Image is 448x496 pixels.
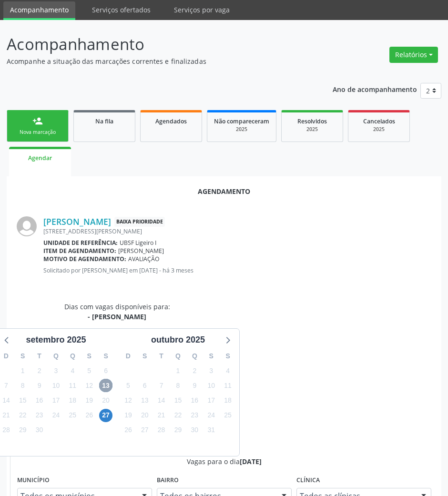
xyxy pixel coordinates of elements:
span: quinta-feira, 25 de setembro de 2025 [66,409,79,422]
span: quarta-feira, 3 de setembro de 2025 [49,364,62,377]
span: quinta-feira, 18 de setembro de 2025 [66,394,79,407]
img: img [17,216,37,236]
span: quinta-feira, 4 de setembro de 2025 [66,364,79,377]
span: sábado, 6 de setembro de 2025 [99,364,112,377]
div: Q [186,349,203,364]
span: quarta-feira, 8 de outubro de 2025 [171,379,184,392]
span: Agendar [28,154,52,162]
span: sexta-feira, 19 de setembro de 2025 [82,394,96,407]
span: quinta-feira, 2 de outubro de 2025 [188,364,201,377]
span: quarta-feira, 10 de setembro de 2025 [49,379,62,392]
p: Acompanhamento [7,32,311,56]
div: Nova marcação [14,129,61,136]
div: T [31,349,48,364]
b: Motivo de agendamento: [43,255,126,263]
span: sexta-feira, 31 de outubro de 2025 [204,424,218,437]
span: segunda-feira, 27 de outubro de 2025 [138,424,152,437]
button: Relatórios [389,47,438,63]
span: Resolvidos [297,117,327,125]
div: - [PERSON_NAME] [64,312,170,322]
div: Q [48,349,64,364]
span: terça-feira, 23 de setembro de 2025 [33,409,46,422]
span: sábado, 13 de setembro de 2025 [99,379,112,392]
span: domingo, 19 de outubro de 2025 [122,409,135,422]
span: quarta-feira, 29 de outubro de 2025 [171,424,184,437]
span: terça-feira, 30 de setembro de 2025 [33,424,46,437]
div: S [98,349,114,364]
span: terça-feira, 9 de setembro de 2025 [33,379,46,392]
div: S [220,349,236,364]
span: sexta-feira, 10 de outubro de 2025 [204,379,218,392]
span: quinta-feira, 23 de outubro de 2025 [188,409,201,422]
span: [DATE] [240,457,262,466]
span: segunda-feira, 29 de setembro de 2025 [16,424,30,437]
span: sexta-feira, 12 de setembro de 2025 [82,379,96,392]
span: segunda-feira, 8 de setembro de 2025 [16,379,30,392]
span: sábado, 4 de outubro de 2025 [221,364,234,377]
span: quinta-feira, 16 de outubro de 2025 [188,394,201,407]
span: Agendados [155,117,187,125]
span: quarta-feira, 22 de outubro de 2025 [171,409,184,422]
span: terça-feira, 16 de setembro de 2025 [33,394,46,407]
span: quinta-feira, 11 de setembro de 2025 [66,379,79,392]
label: Bairro [157,473,179,488]
span: domingo, 5 de outubro de 2025 [122,379,135,392]
span: sábado, 11 de outubro de 2025 [221,379,234,392]
span: segunda-feira, 1 de setembro de 2025 [16,364,30,377]
span: Na fila [95,117,113,125]
span: quinta-feira, 30 de outubro de 2025 [188,424,201,437]
span: sexta-feira, 5 de setembro de 2025 [82,364,96,377]
p: Ano de acompanhamento [333,83,417,95]
div: S [203,349,220,364]
div: Q [64,349,81,364]
div: T [153,349,170,364]
div: S [81,349,98,364]
span: quinta-feira, 9 de outubro de 2025 [188,379,201,392]
div: setembro 2025 [22,334,90,346]
span: domingo, 12 de outubro de 2025 [122,394,135,407]
div: [STREET_ADDRESS][PERSON_NAME] [43,227,431,235]
div: D [120,349,137,364]
a: Acompanhamento [3,1,75,20]
span: sábado, 18 de outubro de 2025 [221,394,234,407]
span: sexta-feira, 26 de setembro de 2025 [82,409,96,422]
span: terça-feira, 7 de outubro de 2025 [155,379,168,392]
span: sexta-feira, 3 de outubro de 2025 [204,364,218,377]
b: Unidade de referência: [43,239,118,247]
div: Q [170,349,186,364]
span: segunda-feira, 20 de outubro de 2025 [138,409,152,422]
p: Acompanhe a situação das marcações correntes e finalizadas [7,56,311,66]
div: S [136,349,153,364]
span: Baixa Prioridade [114,217,165,227]
p: Solicitado por [PERSON_NAME] em [DATE] - há 3 meses [43,266,431,274]
div: Agendamento [17,186,431,196]
span: segunda-feira, 15 de setembro de 2025 [16,394,30,407]
div: 2025 [355,126,403,133]
span: UBSF Ligeiro I [120,239,156,247]
span: AVALIAÇÃO [128,255,160,263]
span: domingo, 26 de outubro de 2025 [122,424,135,437]
span: sábado, 20 de setembro de 2025 [99,394,112,407]
span: Cancelados [363,117,395,125]
div: 2025 [214,126,269,133]
span: Não compareceram [214,117,269,125]
a: Serviços por vaga [167,1,236,18]
div: S [14,349,31,364]
span: quarta-feira, 15 de outubro de 2025 [171,394,184,407]
a: [PERSON_NAME] [43,216,111,227]
span: terça-feira, 21 de outubro de 2025 [155,409,168,422]
span: sexta-feira, 24 de outubro de 2025 [204,409,218,422]
span: sexta-feira, 17 de outubro de 2025 [204,394,218,407]
span: sábado, 27 de setembro de 2025 [99,409,112,422]
span: quarta-feira, 1 de outubro de 2025 [171,364,184,377]
span: terça-feira, 2 de setembro de 2025 [33,364,46,377]
span: [PERSON_NAME] [118,247,164,255]
label: Clínica [296,473,320,488]
span: terça-feira, 14 de outubro de 2025 [155,394,168,407]
span: segunda-feira, 6 de outubro de 2025 [138,379,152,392]
b: Item de agendamento: [43,247,116,255]
div: 2025 [288,126,336,133]
span: sábado, 25 de outubro de 2025 [221,409,234,422]
a: Serviços ofertados [85,1,157,18]
span: terça-feira, 28 de outubro de 2025 [155,424,168,437]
